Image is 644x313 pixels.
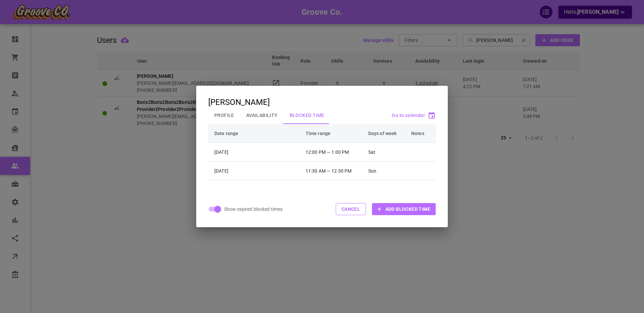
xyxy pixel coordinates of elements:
td: 11:30 AM — 12:30 PM [303,162,365,180]
td: Sat [365,143,408,162]
button: Cancel [336,203,366,215]
button: Profile [208,107,240,124]
button: Availability [240,107,284,124]
th: Notes [408,124,436,143]
th: Time range [303,124,365,143]
td: Sun [365,162,408,180]
div: [PERSON_NAME] [208,98,270,107]
span: Add Blocked Time [385,206,430,212]
button: Go to calendar [392,113,436,118]
th: Date range [208,124,303,143]
td: [DATE] [208,162,303,180]
th: Days of week [365,124,408,143]
button: Add Blocked Time [372,203,436,215]
td: 12:00 PM — 1:00 PM [303,143,365,162]
span: Show expired blocked times [224,206,282,212]
td: [DATE] [208,143,303,162]
span: Go to calendar [392,113,425,118]
button: Blocked Time [284,107,330,124]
